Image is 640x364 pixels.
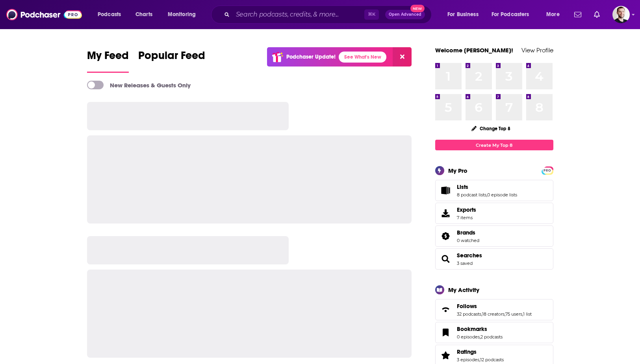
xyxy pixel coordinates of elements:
span: PRO [543,168,552,174]
img: Podchaser - Follow, Share and Rate Podcasts [6,7,82,22]
button: Change Top 8 [467,124,516,133]
span: Bookmarks [457,325,487,333]
a: 18 creators [482,311,505,317]
a: View Profile [521,46,553,54]
a: 8 podcast lists [457,192,486,198]
span: , [481,311,482,317]
button: open menu [486,8,541,21]
a: Follows [438,304,454,315]
span: New [410,5,425,12]
a: Ratings [438,350,454,361]
span: More [546,9,560,20]
a: Ratings [457,348,504,355]
a: See What's New [339,52,386,63]
button: open menu [541,8,570,21]
a: Exports [435,203,553,224]
a: Searches [438,253,454,264]
span: Brands [457,229,475,236]
a: 1 list [523,311,532,317]
a: Create My Top 8 [435,140,553,150]
button: open menu [442,8,488,21]
a: 0 watched [457,238,479,243]
a: 0 episode lists [487,192,517,198]
img: User Profile [612,6,630,23]
a: Welcome [PERSON_NAME]! [435,46,513,54]
a: Bookmarks [457,325,503,333]
button: Show profile menu [612,6,630,23]
span: Ratings [457,348,477,355]
span: , [522,311,523,317]
a: Popular Feed [138,49,205,73]
p: Podchaser Update! [286,54,336,60]
span: Lists [457,183,468,190]
a: My Feed [87,49,129,73]
a: Lists [457,183,517,190]
span: , [486,192,487,198]
span: Popular Feed [138,49,205,67]
a: 2 podcasts [480,334,503,340]
a: 3 episodes [457,357,479,362]
span: Searches [435,248,553,270]
span: For Podcasters [492,9,529,20]
span: Charts [135,9,152,20]
a: Brands [457,229,479,236]
span: ⌘ K [364,9,379,20]
a: Charts [130,8,157,21]
button: Open AdvancedNew [385,10,425,19]
span: Exports [457,206,476,213]
span: , [505,311,505,317]
a: Show notifications dropdown [591,8,603,21]
span: , [480,334,480,340]
div: My Pro [448,167,467,174]
span: Bookmarks [435,322,553,343]
span: Brands [435,225,553,247]
a: 32 podcasts [457,311,481,317]
span: Open Advanced [389,13,421,17]
span: , [479,357,480,362]
span: Logged in as jaheld24 [612,6,630,23]
span: Follows [435,299,553,320]
button: open menu [162,8,206,21]
a: Follows [457,303,532,310]
a: New Releases & Guests Only [87,81,191,89]
a: 0 episodes [457,334,480,340]
button: open menu [92,8,131,21]
div: Search podcasts, credits, & more... [219,6,439,24]
a: Lists [438,185,454,196]
div: My Activity [448,286,479,294]
a: Bookmarks [438,327,454,338]
a: Searches [457,252,482,259]
a: PRO [543,167,552,173]
span: Lists [435,180,553,201]
span: Follows [457,303,477,310]
a: 12 podcasts [480,357,504,362]
input: Search podcasts, credits, & more... [233,8,364,21]
a: 75 users [505,311,522,317]
span: My Feed [87,49,129,67]
a: Brands [438,231,454,242]
span: For Business [447,9,479,20]
span: 7 items [457,215,476,220]
span: Monitoring [168,9,196,20]
span: Exports [438,208,454,219]
span: Podcasts [98,9,121,20]
a: 3 saved [457,261,473,266]
a: Show notifications dropdown [571,8,584,21]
